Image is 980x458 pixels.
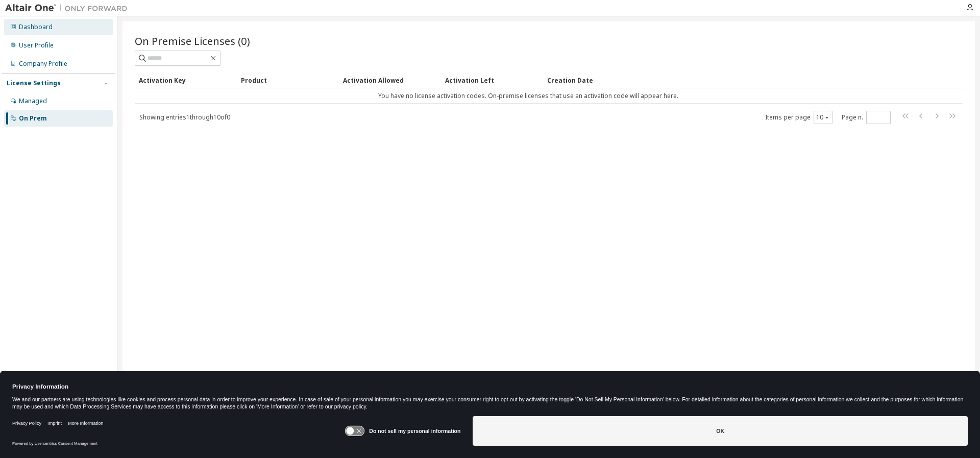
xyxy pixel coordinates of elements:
div: Activation Allowed [343,72,437,88]
div: Activation Key [139,72,233,88]
span: On Premise Licenses (0) [135,34,250,48]
div: Dashboard [19,23,53,31]
div: On Prem [19,114,47,123]
div: License Settings [7,79,61,87]
div: User Profile [19,41,54,50]
span: Page n. [842,111,891,124]
div: Product [241,72,335,88]
span: Showing entries 1 through 10 of 0 [139,113,230,122]
div: Company Profile [19,60,67,68]
div: Managed [19,97,47,105]
button: 10 [816,113,830,122]
img: Altair One [5,3,133,13]
td: You have no license activation codes. On-premise licenses that use an activation code will appear... [135,88,922,104]
div: Activation Left [445,72,539,88]
div: Creation Date [547,72,918,88]
span: Items per page [765,111,832,124]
